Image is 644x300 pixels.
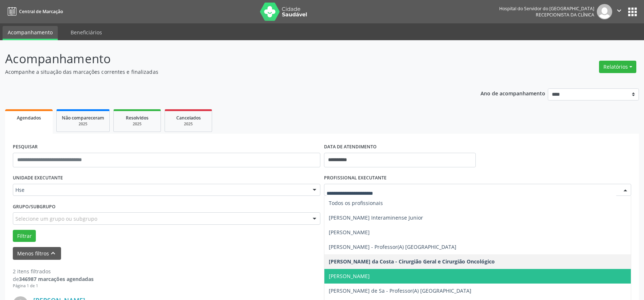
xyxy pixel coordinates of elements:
p: Ano de acompanhamento [481,88,545,98]
span: [PERSON_NAME] - Professor(A) [GEOGRAPHIC_DATA] [329,243,456,250]
strong: 346987 marcações agendadas [19,276,94,282]
span: Selecione um grupo ou subgrupo [15,215,97,223]
button: Menos filtroskeyboard_arrow_up [13,247,61,260]
p: Acompanhamento [5,50,449,68]
label: PESQUISAR [13,141,38,153]
label: DATA DE ATENDIMENTO [324,141,377,153]
span: [PERSON_NAME] [329,229,370,236]
i: keyboard_arrow_up [49,249,57,257]
div: Hospital do Servidor do [GEOGRAPHIC_DATA] [499,5,594,12]
button: apps [626,5,639,18]
i:  [615,7,623,15]
label: UNIDADE EXECUTANTE [13,172,63,184]
img: img [597,4,612,19]
p: Acompanhe a situação das marcações correntes e finalizadas [5,68,449,76]
span: Recepcionista da clínica [536,12,594,18]
a: Central de Marcação [5,5,63,18]
button:  [612,4,626,19]
span: [PERSON_NAME] de Sa - Professor(A) [GEOGRAPHIC_DATA] [329,287,471,294]
span: Central de Marcação [19,8,63,15]
div: 2025 [62,121,104,127]
span: Resolvidos [126,115,148,121]
span: [PERSON_NAME] Interaminense Junior [329,214,423,221]
div: de [13,275,94,283]
span: [PERSON_NAME] da Costa - Cirurgião Geral e Cirurgião Oncológico [329,258,495,265]
button: Filtrar [13,230,36,242]
div: 2025 [170,121,207,127]
span: Hse [15,186,305,194]
label: Grupo/Subgrupo [13,201,56,212]
a: Acompanhamento [3,26,58,40]
button: Relatórios [599,61,636,73]
div: 2025 [119,121,155,127]
span: Cancelados [176,115,201,121]
span: [PERSON_NAME] [329,273,370,280]
div: Página 1 de 1 [13,283,94,289]
label: PROFISSIONAL EXECUTANTE [324,172,387,184]
span: Todos os profissionais [329,200,383,206]
span: Não compareceram [62,115,104,121]
span: Agendados [17,115,41,121]
div: 2 itens filtrados [13,267,94,275]
a: Beneficiários [65,26,107,39]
